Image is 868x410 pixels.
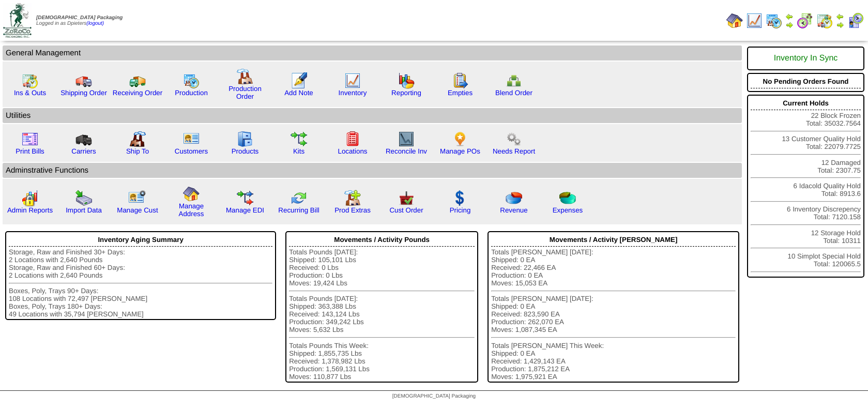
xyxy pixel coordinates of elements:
[797,12,813,29] img: calendarblend.gif
[232,147,259,155] a: Products
[113,89,162,97] a: Receiving Order
[291,190,307,206] img: reconcile.gif
[506,131,522,147] img: workflow.png
[391,89,421,97] a: Reporting
[22,190,38,206] img: graph2.png
[726,12,743,29] img: home.gif
[389,206,423,214] a: Cust Order
[16,147,44,155] a: Print Bills
[175,89,208,97] a: Production
[183,186,200,202] img: home.gif
[128,190,147,206] img: managecust.png
[71,147,96,155] a: Carriers
[746,12,763,29] img: line_graph.gif
[14,89,46,97] a: Ins & Outs
[126,147,149,155] a: Ship To
[392,393,476,399] span: [DEMOGRAPHIC_DATA] Packaging
[500,206,527,214] a: Revenue
[86,21,104,26] a: (logout)
[847,12,864,29] img: calendarcustomer.gif
[7,206,53,214] a: Admin Reports
[836,12,844,21] img: arrowleft.gif
[338,147,367,155] a: Locations
[785,21,794,29] img: arrowright.gif
[9,233,272,247] div: Inventory Aging Summary
[237,68,253,85] img: factory.gif
[129,131,146,147] img: factory2.gif
[22,131,38,147] img: invoice2.gif
[129,72,146,89] img: truck2.gif
[440,147,480,155] a: Manage POs
[491,233,736,247] div: Movements / Activity [PERSON_NAME]
[179,202,204,218] a: Manage Address
[75,131,92,147] img: truck3.gif
[237,190,253,206] img: edi.gif
[3,45,742,60] td: General Management
[284,89,313,97] a: Add Note
[229,85,262,100] a: Production Order
[36,15,123,21] span: [DEMOGRAPHIC_DATA] Packaging
[816,12,833,29] img: calendarinout.gif
[3,163,742,178] td: Adminstrative Functions
[339,89,367,97] a: Inventory
[452,72,468,89] img: workorder.gif
[278,206,319,214] a: Recurring Bill
[450,206,471,214] a: Pricing
[226,206,264,214] a: Manage EDI
[559,190,576,206] img: pie_chart2.png
[448,89,473,97] a: Empties
[117,206,158,214] a: Manage Cust
[493,147,535,155] a: Needs Report
[836,21,844,29] img: arrowright.gif
[9,248,272,318] div: Storage, Raw and Finished 30+ Days: 2 Locations with 2,640 Pounds Storage, Raw and Finished 60+ D...
[398,72,415,89] img: graph.gif
[289,248,475,381] div: Totals Pounds [DATE]: Shipped: 105,101 Lbs Received: 0 Lbs Production: 0 Lbs Moves: 19,424 Lbs To...
[452,131,468,147] img: po.png
[344,190,361,206] img: prodextras.gif
[3,3,32,38] img: zoroco-logo-small.webp
[237,131,253,147] img: cabinet.gif
[506,72,522,89] img: network.png
[66,206,102,214] a: Import Data
[75,72,92,89] img: truck.gif
[491,248,736,381] div: Totals [PERSON_NAME] [DATE]: Shipped: 0 EA Received: 22,466 EA Production: 0 EA Moves: 15,053 EA ...
[183,131,200,147] img: customers.gif
[751,49,861,68] div: Inventory In Sync
[766,12,782,29] img: calendarprod.gif
[386,147,427,155] a: Reconcile Inv
[289,233,475,247] div: Movements / Activity Pounds
[344,131,361,147] img: locations.gif
[75,190,92,206] img: import.gif
[175,147,208,155] a: Customers
[291,72,307,89] img: orders.gif
[3,108,742,123] td: Utilities
[751,97,861,110] div: Current Holds
[334,206,371,214] a: Prod Extras
[495,89,532,97] a: Blend Order
[553,206,583,214] a: Expenses
[747,95,864,278] div: 22 Block Frozen Total: 35032.7564 13 Customer Quality Hold Total: 22079.7725 12 Damaged Total: 23...
[291,131,307,147] img: workflow.gif
[22,72,38,89] img: calendarinout.gif
[36,15,123,26] span: Logged in as Dpieters
[398,190,415,206] img: cust_order.png
[751,75,861,88] div: No Pending Orders Found
[60,89,107,97] a: Shipping Order
[398,131,415,147] img: line_graph2.gif
[344,72,361,89] img: line_graph.gif
[506,190,522,206] img: pie_chart.png
[452,190,468,206] img: dollar.gif
[785,12,794,21] img: arrowleft.gif
[183,72,200,89] img: calendarprod.gif
[293,147,304,155] a: Kits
